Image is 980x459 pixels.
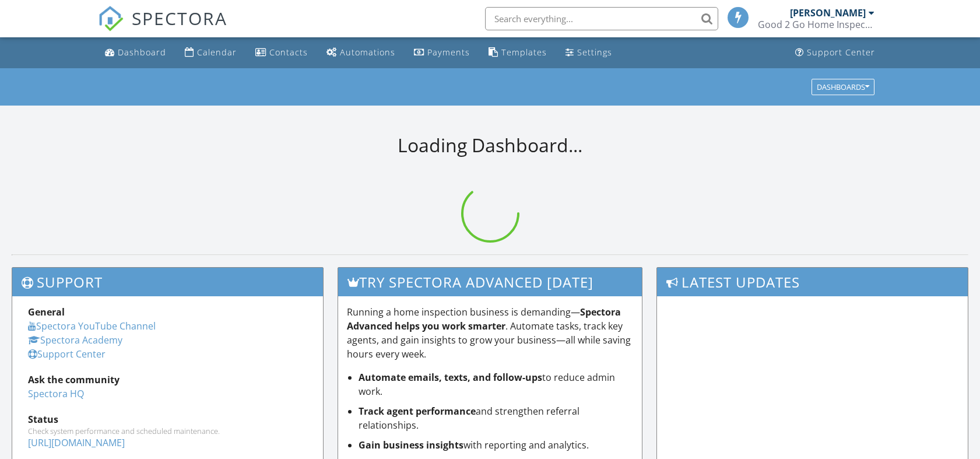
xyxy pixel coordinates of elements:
[98,6,124,31] img: The Best Home Inspection Software - Spectora
[269,47,308,58] div: Contacts
[28,373,307,387] div: Ask the community
[359,370,633,398] li: to reduce admin work.
[577,47,612,58] div: Settings
[501,47,547,58] div: Templates
[28,320,156,332] a: Spectora YouTube Channel
[347,305,633,361] p: Running a home inspection business is demanding— . Automate tasks, track key agents, and gain ins...
[359,438,633,452] li: with reporting and analytics.
[322,42,400,64] a: Automations (Basic)
[28,306,65,318] strong: General
[790,7,866,19] div: [PERSON_NAME]
[409,42,475,64] a: Payments
[28,334,122,346] a: Spectora Academy
[359,404,633,432] li: and strengthen referral relationships.
[427,47,470,58] div: Payments
[347,306,621,332] strong: Spectora Advanced helps you work smarter
[98,16,227,40] a: SPECTORA
[180,42,241,64] a: Calendar
[28,387,84,400] a: Spectora HQ
[28,348,106,360] a: Support Center
[485,7,718,30] input: Search everything...
[28,412,307,426] div: Status
[359,439,463,451] strong: Gain business insights
[118,47,166,58] div: Dashboard
[359,371,542,384] strong: Automate emails, texts, and follow-ups
[359,405,476,418] strong: Track agent performance
[12,268,323,296] h3: Support
[197,47,237,58] div: Calendar
[561,42,617,64] a: Settings
[812,79,874,95] button: Dashboards
[340,47,395,58] div: Automations
[28,426,307,436] div: Check system performance and scheduled maintenance.
[657,268,968,296] h3: Latest Updates
[817,83,869,91] div: Dashboards
[484,42,552,64] a: Templates
[100,42,171,64] a: Dashboard
[338,268,642,296] h3: Try spectora advanced [DATE]
[28,436,125,449] a: [URL][DOMAIN_NAME]
[807,47,875,58] div: Support Center
[132,6,227,30] span: SPECTORA
[791,42,880,64] a: Support Center
[251,42,312,64] a: Contacts
[758,19,874,30] div: Good 2 Go Home Inspections LLC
